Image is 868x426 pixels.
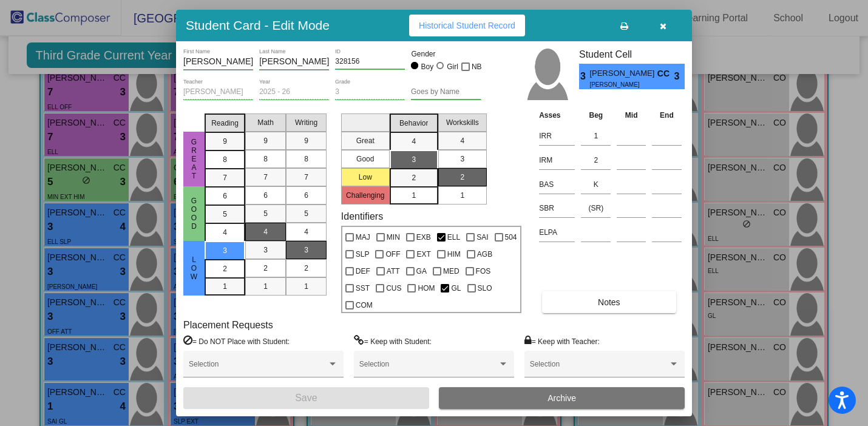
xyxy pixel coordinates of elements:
[447,247,461,262] span: HIM
[412,190,416,201] span: 1
[447,230,460,245] span: ELL
[579,49,685,60] h3: Student Cell
[539,127,575,145] input: assessment
[223,172,227,183] span: 7
[304,154,308,164] span: 8
[589,80,648,89] span: [PERSON_NAME]
[579,69,589,84] span: 3
[548,393,576,403] span: Archive
[223,281,227,292] span: 1
[505,230,517,245] span: 504
[223,191,227,201] span: 6
[411,88,481,96] input: goes by name
[304,135,308,146] span: 9
[263,208,268,219] span: 5
[183,387,429,409] button: Save
[542,291,676,313] button: Notes
[477,247,492,262] span: AGB
[539,223,575,242] input: assessment
[412,172,416,183] span: 2
[183,335,290,347] label: = Do NOT Place with Student:
[614,109,649,122] th: Mid
[257,117,274,128] span: Math
[409,15,525,36] button: Historical Student Record
[418,281,435,296] span: HOM
[524,335,600,347] label: = Keep with Teacher:
[649,109,685,122] th: End
[399,118,428,129] span: Behavior
[223,154,227,165] span: 8
[421,61,434,72] div: Boy
[387,264,400,279] span: ATT
[356,281,370,296] span: SST
[304,208,308,219] span: 5
[539,151,575,169] input: assessment
[335,88,405,96] input: grade
[263,281,268,292] span: 1
[460,154,464,164] span: 3
[419,21,515,30] span: Historical Student Record
[183,88,253,96] input: teacher
[304,263,308,274] span: 2
[578,109,614,122] th: Beg
[356,230,370,245] span: MAJ
[412,136,416,147] span: 4
[223,136,227,147] span: 9
[356,264,370,279] span: DEF
[460,190,464,201] span: 1
[386,281,401,296] span: CUS
[223,245,227,256] span: 3
[263,172,268,183] span: 7
[189,255,200,281] span: Low
[259,88,329,96] input: year
[411,49,481,59] mat-label: Gender
[539,175,575,194] input: assessment
[186,18,330,33] h3: Student Card - Edit Mode
[416,264,427,279] span: GA
[478,281,492,296] span: SLO
[263,226,268,237] span: 4
[412,154,416,165] span: 3
[387,230,400,245] span: MIN
[460,172,464,183] span: 2
[451,281,461,296] span: GL
[439,387,685,409] button: Archive
[335,58,405,66] input: Enter ID
[263,135,268,146] span: 9
[460,135,464,146] span: 4
[356,247,370,262] span: SLP
[223,227,227,238] span: 4
[223,263,227,274] span: 2
[354,335,432,347] label: = Keep with Student:
[263,263,268,274] span: 2
[443,264,459,279] span: MED
[304,226,308,237] span: 4
[356,298,373,313] span: COM
[446,117,479,128] span: Workskills
[416,247,430,262] span: EXT
[223,209,227,220] span: 5
[189,197,200,231] span: Good
[657,67,674,80] span: CC
[295,393,317,403] span: Save
[446,61,458,72] div: Girl
[211,118,239,129] span: Reading
[598,297,620,307] span: Notes
[295,117,317,128] span: Writing
[304,190,308,201] span: 6
[472,59,482,74] span: NB
[189,138,200,180] span: Great
[183,319,273,331] label: Placement Requests
[385,247,400,262] span: OFF
[476,230,488,245] span: SAI
[263,190,268,201] span: 6
[341,211,383,222] label: Identifiers
[589,67,657,80] span: [PERSON_NAME] [PERSON_NAME]
[304,245,308,255] span: 3
[476,264,491,279] span: FOS
[539,199,575,217] input: assessment
[416,230,431,245] span: EXB
[263,154,268,164] span: 8
[263,245,268,255] span: 3
[674,69,685,84] span: 3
